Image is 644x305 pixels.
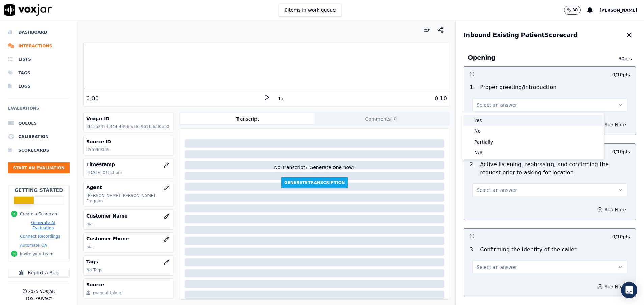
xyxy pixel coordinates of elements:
[8,39,70,53] a: Interactions
[463,136,602,147] div: Partially
[274,164,355,177] div: No Transcript? Generate one now!
[468,53,605,62] h3: Opening
[572,7,578,13] p: 80
[463,115,602,126] div: Yes
[467,246,477,254] p: 3 .
[593,205,630,214] button: Add Note
[392,116,398,122] span: 0
[15,187,63,194] h2: Getting Started
[315,113,449,124] button: Comments
[86,184,171,191] h3: Agent
[86,193,171,204] p: [PERSON_NAME] [PERSON_NAME] Fregeiro
[86,115,171,122] h3: Voxjar ID
[480,160,630,177] p: Active listening, rephrasing, and confirming the request prior to asking for location
[28,289,55,294] p: 2025 Voxjar
[93,290,123,296] div: manualUpload
[86,212,171,219] h3: Customer Name
[25,296,33,301] button: TOS
[463,126,602,136] div: No
[277,94,285,103] button: 1x
[477,102,517,108] span: Select an answer
[480,83,556,92] p: Proper greeting/introduction
[593,282,630,291] button: Add Note
[279,4,342,17] button: 0items in work queue
[281,177,348,188] button: GenerateTranscription
[86,161,171,168] h3: Timestamp
[86,138,171,145] h3: Source ID
[8,268,70,278] button: Report a Bug
[86,281,171,288] h3: Source
[88,170,171,175] p: [DATE] 01:53 pm
[8,53,70,66] a: Lists
[86,147,171,152] p: 356969345
[463,147,602,158] div: N/A
[8,130,70,144] a: Calibration
[477,264,517,271] span: Select an answer
[86,221,171,227] p: n/a
[612,148,630,155] p: 0 / 10 pts
[8,117,70,130] a: Queues
[86,244,171,250] p: n/a
[612,233,630,240] p: 0 / 10 pts
[464,32,578,38] h3: Inbound Existing Patient Scorecard
[477,187,517,194] span: Select an answer
[564,6,587,15] button: 80
[35,296,52,301] button: Privacy
[20,243,47,248] button: Automate QA
[8,66,70,80] a: Tags
[180,113,314,124] button: Transcript
[20,220,66,231] button: Generate AI Evaluation
[86,95,99,103] div: 0:00
[467,160,477,177] p: 2 .
[20,211,59,217] button: Create a Scorecard
[86,235,171,242] h3: Customer Phone
[8,26,70,39] a: Dashboard
[20,251,53,257] button: Invite your team
[20,234,60,239] button: Connect Recordings
[86,124,171,129] p: 3fa3a245-b344-4496-b5fc-961fa6af0b30
[612,71,630,78] p: 0 / 10 pts
[435,95,447,103] div: 0:10
[599,6,644,14] button: [PERSON_NAME]
[599,8,637,13] span: [PERSON_NAME]
[4,4,52,16] img: voxjar logo
[621,282,637,298] div: Open Intercom Messenger
[8,104,70,117] h6: Evaluations
[8,162,70,173] button: Start an Evaluation
[605,55,632,62] p: 30 pts
[593,120,630,129] button: Add Note
[564,6,581,15] button: 80
[8,80,70,93] a: Logs
[467,83,477,92] p: 1 .
[86,267,171,273] p: No Tags
[8,144,70,157] a: Scorecards
[480,246,576,254] p: Confirming the identity of the caller
[86,258,171,265] h3: Tags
